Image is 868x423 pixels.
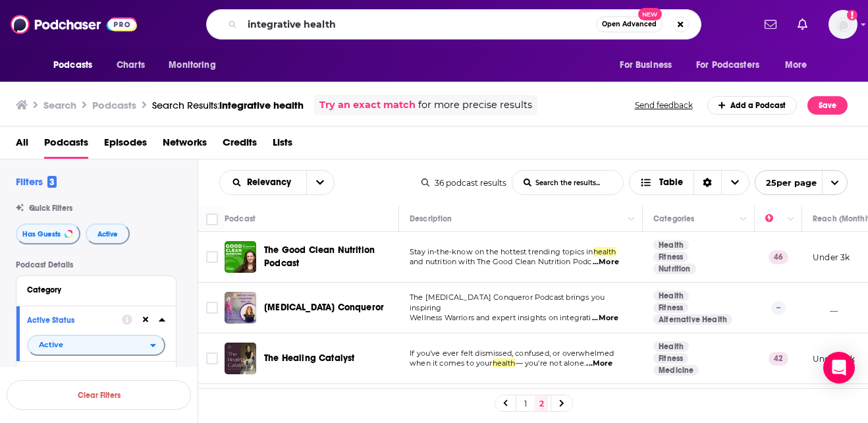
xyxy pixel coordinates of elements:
[223,132,257,159] a: Credits
[219,99,304,111] span: integrative health
[421,178,506,188] div: 36 podcast results
[792,13,813,36] a: Show notifications dropdown
[169,56,215,74] span: Monitoring
[117,56,145,74] span: Charts
[653,365,699,376] a: Medicine
[620,56,672,74] span: For Business
[7,380,191,410] button: Clear Filters
[264,352,354,364] span: The Healing Catalyst
[97,231,118,238] span: Active
[264,301,384,314] a: [MEDICAL_DATA] Conqueror
[593,257,619,268] span: ...More
[653,314,732,325] a: Alternative Health
[27,316,113,325] div: Active Status
[653,353,688,364] a: Fitness
[638,8,662,20] span: New
[225,241,256,273] img: The Good Clean Nutrition Podcast
[264,302,384,313] span: [MEDICAL_DATA] Conqueror
[264,244,375,269] span: The Good Clean Nutrition Podcast
[410,358,493,368] span: when it comes to your
[776,53,824,78] button: open menu
[629,170,749,195] button: Choose View
[828,10,857,39] button: Show profile menu
[152,99,304,111] div: Search Results:
[410,247,593,256] span: Stay in-the-know on the hottest trending topics in
[47,176,57,188] span: 3
[264,352,354,365] a: The Healing Catalyst
[653,291,689,301] a: Health
[206,352,218,364] span: Toggle select row
[273,132,292,159] a: Lists
[86,223,130,244] button: Active
[418,98,532,113] span: for more precise results
[516,358,585,368] span: — you’re not alone.
[828,10,857,39] img: User Profile
[410,211,452,227] div: Description
[736,211,751,227] button: Column Actions
[813,302,838,314] p: __
[653,211,694,227] div: Categories
[163,132,207,159] a: Networks
[53,56,92,74] span: Podcasts
[624,211,639,227] button: Column Actions
[225,211,256,227] div: Podcast
[771,301,786,314] p: --
[410,349,614,358] span: If you’ve ever felt dismissed, confused, or overwhelmed
[828,10,857,39] span: Logged in as prpitches
[264,244,394,270] a: The Good Clean Nutrition Podcast
[410,313,591,322] span: Wellness Warriors and expert insights on integrati
[22,231,61,238] span: Has Guests
[813,353,855,364] p: Under 1.9k
[631,99,697,111] button: Send feedback
[319,98,416,113] a: Try an exact match
[653,302,688,313] a: Fitness
[152,99,304,111] a: Search Results:integrative health
[769,352,788,365] p: 42
[410,293,605,312] span: The [MEDICAL_DATA] Conqueror Podcast brings you inspiring
[693,171,721,194] div: Sort Direction
[535,395,548,411] a: 2
[220,178,306,187] button: open menu
[225,343,256,374] img: The Healing Catalyst
[610,53,688,78] button: open menu
[653,252,688,262] a: Fitness
[823,352,855,383] div: Open Intercom Messenger
[755,170,848,195] button: open menu
[44,53,109,78] button: open menu
[108,53,153,78] a: Charts
[596,16,663,32] button: Open AdvancedNew
[696,56,759,74] span: For Podcasters
[707,96,798,115] a: Add a Podcast
[593,247,616,256] span: health
[206,251,218,263] span: Toggle select row
[759,13,782,36] a: Show notifications dropdown
[306,171,334,194] button: open menu
[592,313,618,324] span: ...More
[11,12,137,37] img: Podchaser - Follow, Share and Rate Podcasts
[847,10,857,20] svg: Add a profile image
[602,21,657,28] span: Open Advanced
[27,312,122,328] button: Active Status
[225,292,256,324] img: Breast Cancer Conqueror
[769,250,788,264] p: 46
[247,178,296,187] span: Relevancy
[493,358,516,368] span: health
[104,132,147,159] a: Episodes
[16,260,176,269] p: Podcast Details
[653,264,696,274] a: Nutrition
[27,281,165,298] button: Category
[159,53,232,78] button: open menu
[27,335,165,356] button: open menu
[783,211,799,227] button: Column Actions
[44,132,88,159] a: Podcasts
